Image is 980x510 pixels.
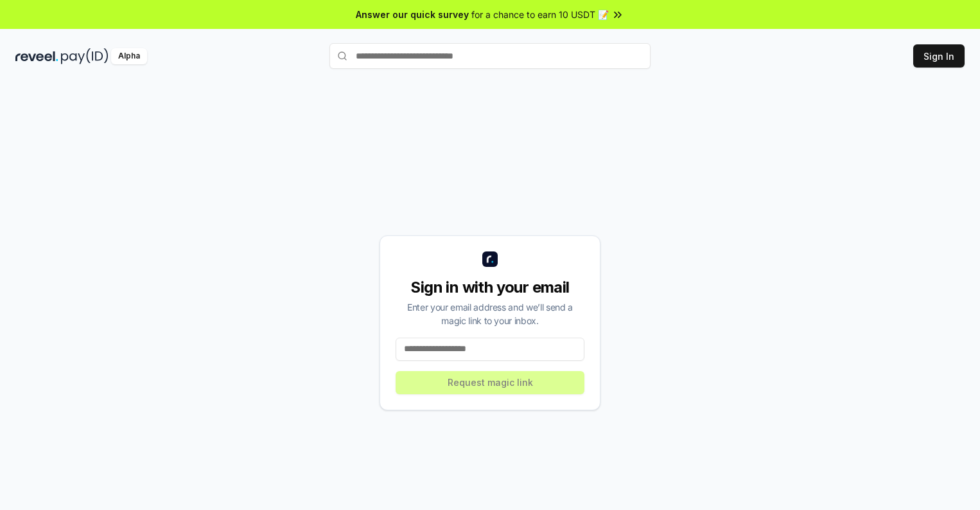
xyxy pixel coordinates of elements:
[482,251,498,267] img: logo_small
[471,8,609,21] span: for a chance to earn 10 USDT 📝
[111,48,147,64] div: Alpha
[913,44,965,68] button: Sign In
[396,277,584,298] div: Sign in with your email
[15,48,58,64] img: reveel_dark
[61,48,109,64] img: pay_id
[396,300,584,327] div: Enter your email address and we’ll send a magic link to your inbox.
[356,8,469,21] span: Answer our quick survey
